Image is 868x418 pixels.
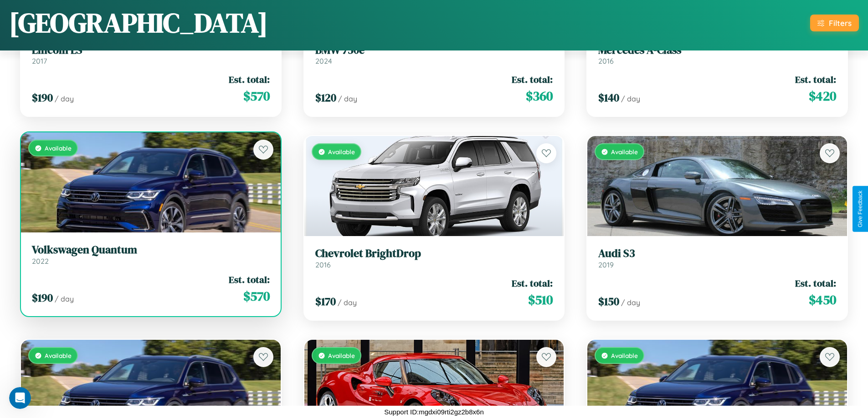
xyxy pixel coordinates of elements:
span: Est. total: [795,73,836,86]
span: $ 190 [32,90,53,105]
a: BMW 750e2024 [315,44,553,66]
span: Available [45,144,72,152]
span: $ 120 [315,90,336,105]
span: $ 420 [809,87,836,105]
span: Est. total: [795,277,836,290]
button: Filters [810,15,859,31]
h3: Chevrolet BrightDrop [315,247,553,260]
span: / day [338,94,357,103]
span: $ 150 [598,294,619,309]
p: Support ID: mgdxi09rti2gz2b8x6n [384,406,483,418]
span: Est. total: [229,273,270,286]
span: Available [328,352,355,359]
iframe: Intercom live chat [9,387,31,409]
span: $ 450 [809,291,836,309]
h3: Volkswagen Quantum [32,243,270,257]
span: / day [621,298,640,307]
span: Available [45,352,72,359]
a: Lincoln LS2017 [32,44,270,66]
span: $ 510 [528,291,553,309]
span: / day [338,298,357,307]
span: 2024 [315,56,332,65]
a: Chevrolet BrightDrop2016 [315,247,553,269]
span: Available [611,148,638,156]
span: / day [55,94,74,103]
span: Available [611,352,638,359]
a: Audi S32019 [598,247,836,269]
div: Filters [829,18,852,28]
a: Mercedes A-Class2016 [598,44,836,66]
span: 2016 [315,260,331,269]
a: Volkswagen Quantum2022 [32,243,270,266]
span: Available [328,148,355,156]
span: Est. total: [512,73,553,86]
span: $ 570 [243,287,270,305]
span: / day [55,294,74,303]
span: $ 170 [315,294,336,309]
div: Give Feedback [857,191,863,227]
span: Est. total: [229,73,270,86]
span: 2017 [32,56,47,65]
span: $ 140 [598,90,619,105]
span: $ 570 [243,87,270,105]
span: 2019 [598,260,614,269]
span: $ 190 [32,290,53,305]
span: / day [621,94,640,103]
span: 2016 [598,56,614,65]
span: $ 360 [526,87,553,105]
h3: Audi S3 [598,247,836,260]
h1: [GEOGRAPHIC_DATA] [9,4,268,41]
span: 2022 [32,257,49,266]
span: Est. total: [512,277,553,290]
